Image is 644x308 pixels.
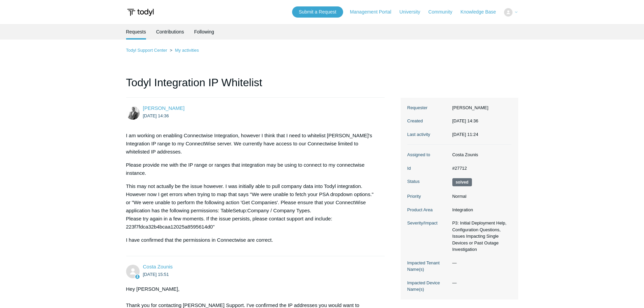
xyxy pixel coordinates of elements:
[407,220,449,227] dt: Severity/Impact
[143,105,185,111] span: Matt Carpenter
[452,178,472,186] span: This request has been solved
[292,6,343,18] a: Submit a Request
[452,118,478,123] time: 2025-08-27T14:36:41+00:00
[407,151,449,158] dt: Assigned to
[143,105,185,111] a: [PERSON_NAME]
[126,48,169,53] li: Todyl Support Center
[126,48,167,53] a: Todyl Support Center
[449,104,511,111] dd: [PERSON_NAME]
[449,165,511,172] dd: #27712
[449,280,511,286] dd: —
[194,24,214,40] a: Following
[126,132,378,156] p: I am working on enabling Connectwise Integration, however I think that I need to whitelist [PERSO...
[407,118,449,124] dt: Created
[452,132,478,137] time: 2025-09-18T11:24:04+00:00
[460,8,503,16] a: Knowledge Base
[407,260,449,273] dt: Impacted Tenant Name(s)
[175,48,199,53] a: My activities
[143,272,169,277] time: 2025-08-27T15:51:41Z
[449,193,511,200] dd: Normal
[168,48,199,53] li: My activities
[126,182,378,231] p: This may not actually be the issue however. I was initially able to pull company data into Todyl ...
[449,151,511,158] dd: Costa Zounis
[126,24,146,40] li: Requests
[156,24,184,40] a: Contributions
[350,8,398,16] a: Management Portal
[126,161,378,177] p: Please provide me with the IP range or ranges that integration may be using to connect to my conn...
[449,260,511,266] dd: —
[407,104,449,111] dt: Requester
[407,131,449,138] dt: Last activity
[407,193,449,200] dt: Priority
[428,8,459,16] a: Community
[407,165,449,172] dt: Id
[449,207,511,213] dd: Integration
[126,236,378,244] p: I have confirmed that the permissions in Connectwise are correct.
[399,8,427,16] a: University
[126,74,385,98] h1: Todyl Integration IP Whitelist
[143,264,173,269] a: Costa Zounis
[407,207,449,213] dt: Product Area
[407,280,449,293] dt: Impacted Device Name(s)
[143,113,169,118] time: 2025-08-27T14:36:41Z
[449,220,511,253] dd: P3: Initial Deployment Help, Configuration Questions, Issues Impacting Single Devices or Past Out...
[407,178,449,185] dt: Status
[126,6,155,19] img: Todyl Support Center Help Center home page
